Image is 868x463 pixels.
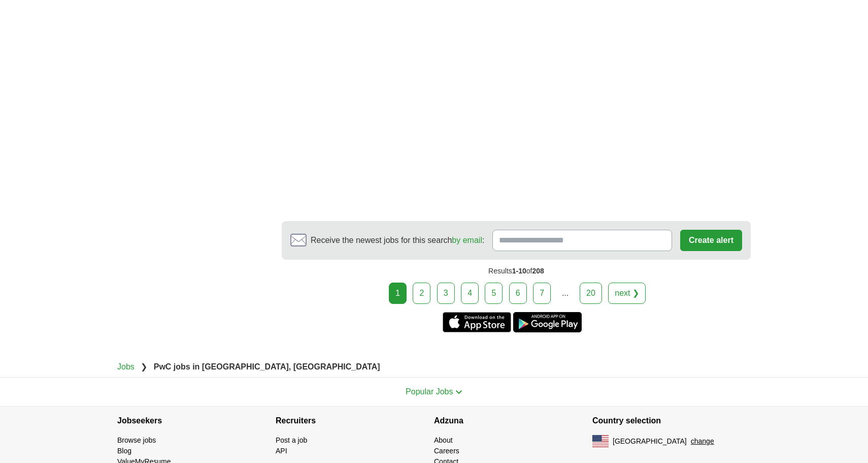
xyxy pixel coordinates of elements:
a: 20 [580,283,602,304]
img: US flag [592,435,609,447]
a: Post a job [276,436,307,444]
span: Popular Jobs [406,387,453,396]
strong: PwC jobs in [GEOGRAPHIC_DATA], [GEOGRAPHIC_DATA] [154,362,380,371]
a: next ❯ [608,283,646,304]
div: 1 [389,283,407,304]
button: Create alert [680,230,742,251]
a: About [434,436,453,444]
a: 4 [461,283,479,304]
a: 5 [485,283,503,304]
span: 208 [532,267,544,275]
img: toggle icon [455,390,462,394]
span: [GEOGRAPHIC_DATA] [613,436,687,447]
a: Careers [434,447,459,455]
button: change [691,436,714,447]
div: ... [555,283,576,303]
a: Get the Android app [513,312,582,332]
a: API [276,447,287,455]
a: Blog [117,447,131,455]
a: 6 [509,283,527,304]
span: ❯ [141,362,147,371]
a: Browse jobs [117,436,156,444]
a: 3 [437,283,455,304]
span: 1-10 [512,267,526,275]
h4: Country selection [592,407,751,435]
a: Jobs [117,362,135,371]
a: by email [452,236,482,244]
a: 7 [533,283,551,304]
a: 2 [413,283,430,304]
a: Get the iPhone app [443,312,511,332]
div: Results of [282,260,751,283]
span: Receive the newest jobs for this search : [311,234,484,246]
